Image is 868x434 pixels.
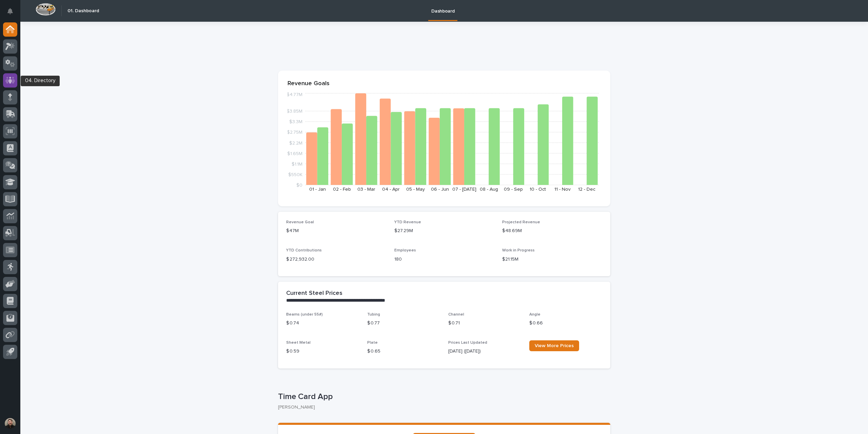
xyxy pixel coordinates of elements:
button: Notifications [3,4,17,18]
p: $21.15M [502,256,602,263]
text: 09 - Sep [504,187,523,192]
p: $47M [286,227,386,234]
tspan: $3.3M [289,119,302,124]
text: 10 - Oct [530,187,546,192]
span: Tubing [367,313,380,317]
span: Angle [529,313,540,317]
text: 02 - Feb [333,187,351,192]
tspan: $2.75M [287,130,302,135]
p: [PERSON_NAME] [278,404,605,410]
text: 01 - Jan [309,187,326,192]
p: $ 272,932.00 [286,256,386,263]
p: $ 0.74 [286,320,359,327]
span: Prices Last Updated [448,341,487,345]
div: Notifications [8,8,17,19]
button: users-avatar [3,416,17,431]
img: Workspace Logo [36,3,56,16]
p: Time Card App [278,392,608,402]
p: $ 0.66 [529,320,602,327]
text: 12 - Dec [578,187,595,192]
tspan: $2.2M [289,140,302,145]
span: View More Prices [535,343,574,348]
span: Work in Progress [502,248,535,252]
p: $ 0.59 [286,348,359,355]
span: Channel [448,313,464,317]
text: 11 - Nov [554,187,571,192]
tspan: $550K [288,172,302,177]
p: [DATE] ([DATE]) [448,348,521,355]
text: 05 - May [406,187,425,192]
p: $48.69M [502,227,602,234]
a: View More Prices [529,340,579,351]
h2: 01. Dashboard [67,8,99,14]
p: $ 0.71 [448,320,521,327]
text: 06 - Jun [431,187,449,192]
tspan: $4.77M [287,92,302,97]
span: YTD Contributions [286,248,322,252]
h2: Current Steel Prices [286,290,342,297]
p: 180 [394,256,494,263]
tspan: $0 [296,183,302,188]
text: 08 - Aug [480,187,498,192]
tspan: $1.1M [292,162,302,166]
span: YTD Revenue [394,220,421,224]
tspan: $3.85M [287,109,302,114]
span: Employees [394,248,416,252]
tspan: $1.65M [287,151,302,156]
p: Revenue Goals [288,80,601,88]
span: Projected Revenue [502,220,540,224]
span: Plate [367,341,378,345]
text: 04 - Apr [382,187,400,192]
span: Sheet Metal [286,341,311,345]
p: $ 0.65 [367,348,440,355]
span: Beams (under 55#) [286,313,323,317]
span: Revenue Goal [286,220,314,224]
p: $27.29M [394,227,494,234]
text: 03 - Mar [357,187,375,192]
text: 07 - [DATE] [452,187,476,192]
p: $ 0.77 [367,320,440,327]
